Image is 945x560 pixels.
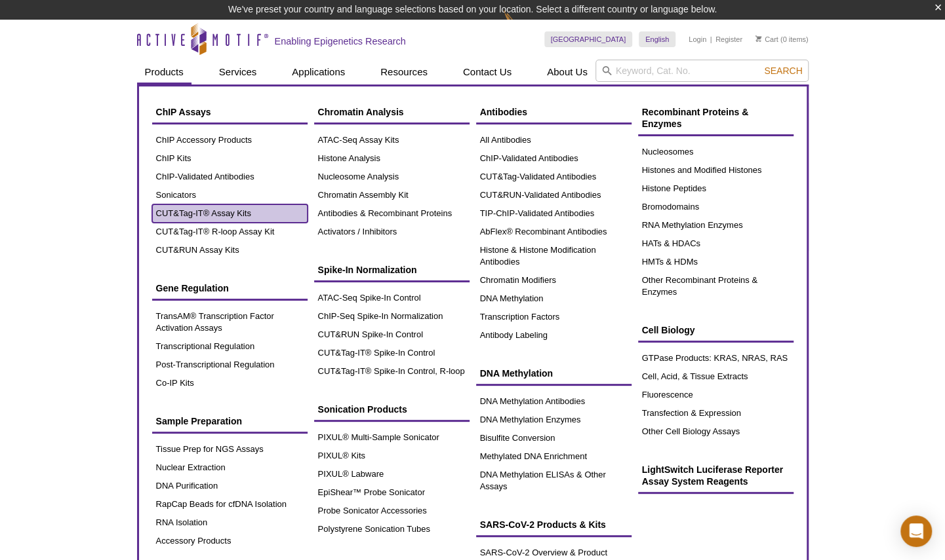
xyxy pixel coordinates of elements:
span: Recombinant Proteins & Enzymes [642,107,749,129]
a: Applications [284,60,353,84]
a: Histone Analysis [314,149,470,168]
a: Methylated DNA Enrichment [476,447,632,466]
a: ChIP-Validated Antibodies [476,149,632,168]
a: ChIP Assays [152,100,308,124]
a: [GEOGRAPHIC_DATA] [544,31,633,47]
a: Activators / Inhibitors [314,223,470,241]
a: Post-Transcriptional Regulation [152,356,308,374]
a: Histone & Histone Modification Antibodies [476,241,632,271]
a: Chromatin Analysis [314,100,470,124]
a: GTPase Products: KRAS, NRAS, RAS [638,349,794,367]
span: ChIP Assays [156,107,211,117]
a: DNA Methylation ELISAs & Other Assays [476,466,632,496]
span: Cell Biology [642,325,695,335]
a: Bromodomains [638,198,794,216]
a: Recombinant Proteins & Enzymes [638,100,794,136]
a: CUT&Tag-IT® R-loop Assay Kit [152,223,308,241]
a: Transcriptional Regulation [152,337,308,356]
a: Gene Regulation [152,276,308,301]
span: Sample Preparation [156,416,243,426]
a: RNA Isolation [152,513,308,532]
a: CUT&RUN Assay Kits [152,241,308,259]
a: English [639,31,675,47]
a: PIXUL® Kits [314,447,470,465]
a: ChIP Accessory Products [152,131,308,149]
span: Chromatin Analysis [318,107,404,117]
a: CUT&Tag-IT® Spike-In Control [314,344,470,362]
span: Gene Regulation [156,283,229,293]
a: CUT&RUN-Validated Antibodies [476,186,632,204]
a: Histone Peptides [638,179,794,198]
a: Tissue Prep for NGS Assays [152,440,308,458]
a: Polystyrene Sonication Tubes [314,520,470,538]
li: | [710,31,712,47]
a: DNA Methylation [476,361,632,386]
a: CUT&Tag-IT® Assay Kits [152,204,308,223]
a: Co-IP Kits [152,374,308,392]
a: Chromatin Modifiers [476,271,632,289]
a: Antibody Labeling [476,326,632,345]
a: ChIP-Seq Spike-In Normalization [314,307,470,326]
li: (0 items) [755,31,809,47]
a: Resources [372,60,435,84]
a: Sample Preparation [152,409,308,434]
a: About Us [539,60,595,84]
a: Other Cell Biology Assays [638,422,794,441]
a: TIP-ChIP-Validated Antibodies [476,204,632,223]
span: Spike-In Normalization [318,265,417,275]
span: LightSwitch Luciferase Reporter Assay System Reagents [642,464,783,487]
img: Change Here [504,10,538,41]
a: CUT&Tag-Validated Antibodies [476,168,632,186]
a: Nucleosome Analysis [314,168,470,186]
span: Antibodies [480,107,527,117]
a: Other Recombinant Proteins & Enzymes [638,271,794,301]
a: Nuclear Extraction [152,458,308,477]
a: Accessory Products [152,532,308,550]
a: All Antibodies [476,131,632,149]
a: Transfection & Expression [638,404,794,422]
a: Login [689,35,706,44]
a: ChIP-Validated Antibodies [152,168,308,186]
a: DNA Purification [152,477,308,495]
a: HMTs & HDMs [638,253,794,271]
a: Cell, Acid, & Tissue Extracts [638,367,794,386]
h2: Enabling Epigenetics Research [275,35,406,47]
a: PIXUL® Multi-Sample Sonicator [314,428,470,447]
a: Bisulfite Conversion [476,429,632,447]
div: Open Intercom Messenger [900,515,932,547]
a: ATAC-Seq Spike-In Control [314,289,470,307]
a: Sonication Products [314,397,470,422]
button: Search [760,65,806,77]
a: Services [211,60,265,84]
a: HATs & HDACs [638,234,794,253]
a: Nucleosomes [638,143,794,161]
a: Chromatin Assembly Kit [314,186,470,204]
a: PIXUL® Labware [314,465,470,483]
img: Your Cart [755,35,761,42]
span: Search [764,65,802,76]
a: LightSwitch Luciferase Reporter Assay System Reagents [638,457,794,494]
a: DNA Methylation Antibodies [476,392,632,411]
a: Spike-In Normalization [314,257,470,282]
a: Products [137,60,191,84]
a: ATAC-Seq Assay Kits [314,131,470,149]
a: Probe Sonicator Accessories [314,502,470,520]
a: Cart [755,35,778,44]
a: Histones and Modified Histones [638,161,794,179]
a: Transcription Factors [476,308,632,326]
a: Register [715,35,742,44]
a: ChIP Kits [152,149,308,168]
a: DNA Methylation Enzymes [476,411,632,429]
a: EpiShear™ Probe Sonicator [314,483,470,502]
input: Keyword, Cat. No. [595,60,809,82]
span: Sonication Products [318,404,407,415]
a: TransAM® Transcription Factor Activation Assays [152,307,308,337]
a: RapCap Beads for cfDNA Isolation [152,495,308,513]
a: RNA Methylation Enzymes [638,216,794,234]
a: DNA Methylation [476,289,632,308]
a: CUT&Tag-IT® Spike-In Control, R-loop [314,362,470,381]
a: Antibodies [476,100,632,124]
a: CUT&RUN Spike-In Control [314,326,470,344]
a: Sonicators [152,186,308,204]
a: Cell Biology [638,318,794,343]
